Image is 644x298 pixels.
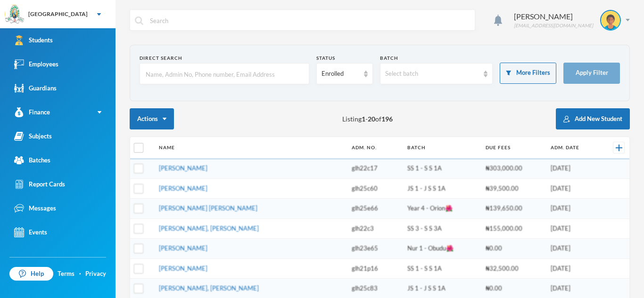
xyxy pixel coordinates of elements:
[5,5,24,24] img: logo
[347,258,403,279] td: glh21p16
[135,16,143,25] img: search
[28,10,88,18] div: [GEOGRAPHIC_DATA]
[347,199,403,219] td: glh25e66
[159,284,259,292] a: [PERSON_NAME], [PERSON_NAME]
[403,137,481,159] th: Batch
[58,269,74,279] a: Terms
[546,258,600,279] td: [DATE]
[481,258,546,279] td: ₦32,500.00
[145,64,304,85] input: Name, Admin No, Phone number, Email Address
[79,269,81,279] div: ·
[342,114,393,124] span: Listing - of
[481,178,546,199] td: ₦39,500.00
[14,155,50,165] div: Batches
[85,269,106,279] a: Privacy
[385,69,479,79] div: Select batch
[140,55,309,62] div: Direct Search
[154,137,347,159] th: Name
[563,63,620,84] button: Apply Filter
[481,137,546,159] th: Due Fees
[14,227,47,237] div: Events
[368,115,375,123] b: 20
[481,199,546,219] td: ₦139,650.00
[322,69,359,79] div: Enrolled
[481,239,546,259] td: ₦0.00
[403,199,481,219] td: Year 4 - Orion🌺
[403,218,481,239] td: SS 3 - S S 3A
[14,179,65,189] div: Report Cards
[347,218,403,239] td: glh22c3
[546,137,600,159] th: Adm. Date
[347,137,403,159] th: Adm. No.
[403,159,481,179] td: SS 1 - S S 1A
[316,55,373,62] div: Status
[347,239,403,259] td: glh23e65
[159,164,207,172] a: [PERSON_NAME]
[14,59,58,69] div: Employees
[481,218,546,239] td: ₦155,000.00
[403,239,481,259] td: Nur 1 - Obudu🌺
[403,178,481,199] td: JS 1 - J S S 1A
[601,11,620,30] img: STUDENT
[159,265,207,272] a: [PERSON_NAME]
[481,159,546,179] td: ₦303,000.00
[616,145,622,151] img: +
[130,108,174,129] button: Actions
[514,22,593,29] div: [EMAIL_ADDRESS][DOMAIN_NAME]
[14,203,56,213] div: Messages
[9,267,53,281] a: Help
[546,218,600,239] td: [DATE]
[514,11,593,22] div: [PERSON_NAME]
[500,63,556,84] button: More Filters
[14,107,50,117] div: Finance
[14,131,52,141] div: Subjects
[403,258,481,279] td: SS 1 - S S 1A
[159,204,257,212] a: [PERSON_NAME] [PERSON_NAME]
[546,239,600,259] td: [DATE]
[14,83,57,93] div: Guardians
[546,178,600,199] td: [DATE]
[159,225,259,232] a: [PERSON_NAME], [PERSON_NAME]
[159,244,207,252] a: [PERSON_NAME]
[149,10,470,31] input: Search
[14,35,53,45] div: Students
[362,115,365,123] b: 1
[381,115,393,123] b: 196
[347,178,403,199] td: glh25c60
[159,185,207,192] a: [PERSON_NAME]
[347,159,403,179] td: glh22c17
[546,199,600,219] td: [DATE]
[556,108,630,129] button: Add New Student
[380,55,493,62] div: Batch
[546,159,600,179] td: [DATE]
